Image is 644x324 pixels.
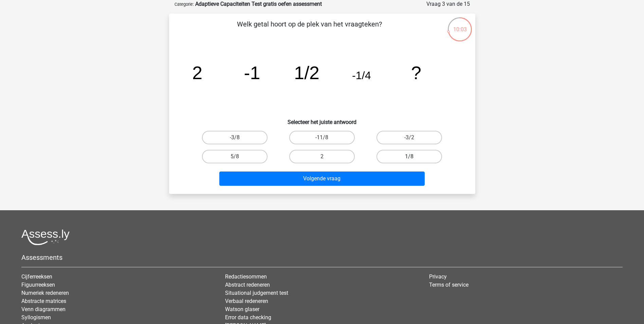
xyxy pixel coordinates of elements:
[21,282,55,288] a: Figuurreeksen
[195,1,322,7] strong: Adaptieve Capaciteiten Test gratis oefen assessment
[180,19,439,39] p: Welk getal hoort op de plek van het vraagteken?
[429,273,447,280] a: Privacy
[202,150,268,163] label: 5/8
[225,282,270,288] a: Abstract redeneren
[219,172,425,186] button: Volgende vraag
[225,298,268,304] a: Verbaal redeneren
[21,229,70,245] img: Assessly logo
[411,62,421,83] tspan: ?
[21,314,51,321] a: Syllogismen
[21,253,623,262] h5: Assessments
[21,306,66,312] a: Venn diagrammen
[225,273,267,280] a: Redactiesommen
[352,69,371,82] tspan: -1/4
[289,150,355,163] label: 2
[376,150,442,163] label: 1/8
[225,314,271,321] a: Error data checking
[429,282,468,288] a: Terms of service
[21,290,69,296] a: Numeriek redeneren
[376,131,442,144] label: -3/2
[289,131,355,144] label: -11/8
[21,298,66,304] a: Abstracte matrices
[294,62,319,83] tspan: 1/2
[202,131,268,144] label: -3/8
[174,2,194,7] small: Categorie:
[192,62,202,83] tspan: 2
[180,113,464,125] h6: Selecteer het juiste antwoord
[21,273,52,280] a: Cijferreeksen
[244,62,260,83] tspan: -1
[447,17,473,34] div: 10:03
[225,290,288,296] a: Situational judgement test
[225,306,259,312] a: Watson glaser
